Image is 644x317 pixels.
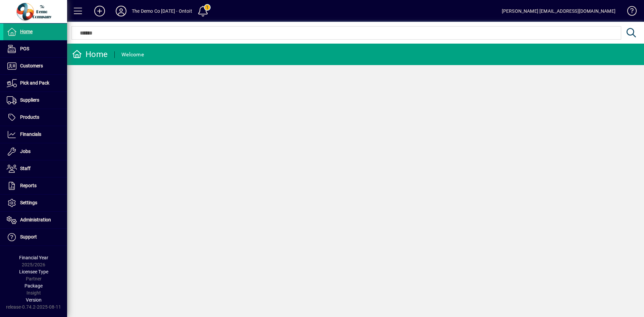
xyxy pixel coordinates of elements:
a: Support [3,229,67,246]
span: POS [20,46,29,51]
a: POS [3,41,67,57]
span: Home [20,29,33,34]
span: Pick and Pack [20,80,49,86]
span: Jobs [20,149,31,154]
a: Jobs [3,143,67,160]
span: Customers [20,63,43,68]
div: Welcome [121,49,144,60]
span: Settings [20,200,37,205]
a: Customers [3,58,67,74]
a: Settings [3,195,67,211]
span: Support [20,234,37,240]
span: Version [26,297,42,303]
button: Profile [110,5,132,17]
a: Knowledge Base [622,1,636,23]
span: Suppliers [20,97,39,103]
span: Package [24,283,43,288]
a: Pick and Pack [3,75,67,92]
a: Reports [3,177,67,194]
a: Administration [3,212,67,228]
div: The Demo Co [DATE] - Ontoit [132,6,192,16]
div: [PERSON_NAME] [EMAIL_ADDRESS][DOMAIN_NAME] [502,6,615,16]
span: Staff [20,166,31,171]
button: Add [89,5,110,17]
span: Licensee Type [19,269,48,274]
a: Products [3,109,67,126]
span: Administration [20,217,51,222]
span: Reports [20,183,37,188]
span: Financial Year [19,255,48,260]
span: Financials [20,131,41,137]
a: Financials [3,126,67,143]
div: Home [72,49,108,60]
span: Products [20,114,39,120]
a: Staff [3,160,67,177]
a: Suppliers [3,92,67,109]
